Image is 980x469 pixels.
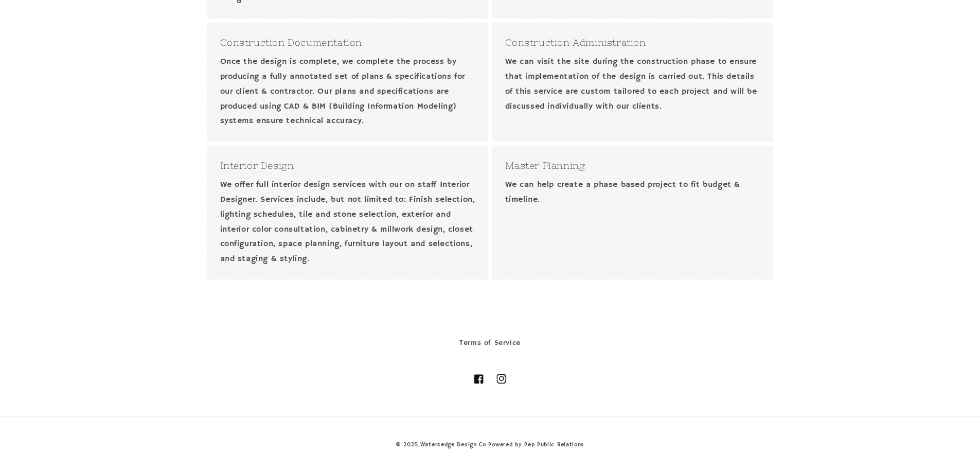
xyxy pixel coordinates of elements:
[505,36,760,49] h3: Construction Administration
[488,441,584,448] a: Powered by Pep Public Relations
[420,441,486,448] a: Watersedge Design Co
[459,337,521,352] a: Terms of Service
[505,159,760,172] h3: Master Planning
[220,159,475,172] h3: Interior Design
[505,55,760,114] p: We can visit the site during the construction phase to ensure that implementation of the design i...
[220,55,475,129] p: Once the design is complete, we complete the process by producing a fully annotated set of plans ...
[396,441,486,448] small: © 2025,
[220,36,475,49] h3: Construction Documentation
[220,178,475,267] p: We offer full interior design services with our on staff Interior Designer. Services include, but...
[505,178,760,207] p: We can help create a phase based project to fit budget & timeline.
